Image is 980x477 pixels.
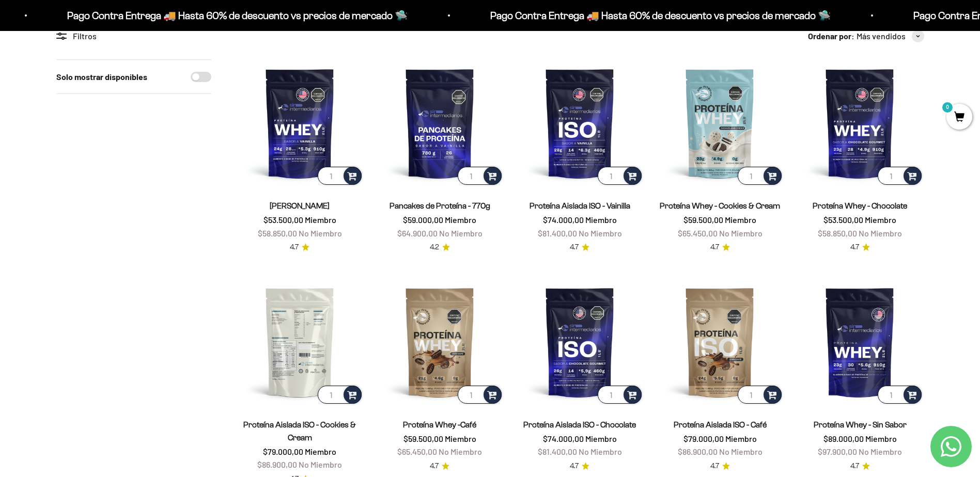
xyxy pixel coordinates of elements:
[56,70,147,84] label: Solo mostrar disponibles
[719,228,763,238] span: No Miembro
[678,447,718,456] span: $86.900,00
[390,201,490,210] a: Pancakes de Proteína - 770g
[823,434,864,443] span: $89.000,00
[865,215,896,225] span: Miembro
[865,434,897,443] span: Miembro
[570,242,579,253] span: 4.7
[719,447,763,456] span: No Miembro
[710,460,719,472] span: 4.7
[263,447,303,456] span: $79.000,00
[859,447,902,456] span: No Miembro
[570,460,579,472] span: 4.7
[258,228,297,238] span: $58.850,00
[850,242,859,253] span: 4.7
[530,201,630,210] a: Proteína Aislada ISO - Vainilla
[857,29,906,43] span: Más vendidos
[859,228,902,238] span: No Miembro
[430,460,439,472] span: 4.7
[710,242,730,253] a: 4.74.7 de 5.0 estrellas
[243,420,356,442] a: Proteína Aislada ISO - Cookies & Cream
[946,112,972,123] a: 0
[56,29,211,43] div: Filtros
[660,201,780,210] a: Proteína Whey - Cookies & Cream
[523,420,636,429] a: Proteína Aislada ISO - Chocolate
[823,215,863,225] span: $53.500,00
[403,434,443,443] span: $59.500,00
[270,201,330,210] a: [PERSON_NAME]
[678,228,718,238] span: $65.450,00
[725,215,756,225] span: Miembro
[818,228,857,238] span: $58.850,00
[818,447,857,456] span: $97.900,00
[570,242,589,253] a: 4.74.7 de 5.0 estrellas
[808,29,854,43] span: Ordenar por:
[850,242,870,253] a: 4.74.7 de 5.0 estrellas
[710,242,719,253] span: 4.7
[403,215,443,225] span: $59.000,00
[941,101,954,114] mark: 0
[257,459,297,469] span: $86.900,00
[725,434,757,443] span: Miembro
[538,228,577,238] span: $81.400,00
[710,460,730,472] a: 4.74.7 de 5.0 estrellas
[305,447,336,456] span: Miembro
[397,447,437,456] span: $65.450,00
[430,460,449,472] a: 4.74.7 de 5.0 estrellas
[850,460,859,472] span: 4.7
[857,29,924,43] button: Más vendidos
[814,420,907,429] a: Proteína Whey - Sin Sabor
[263,215,303,225] span: $53.500,00
[439,447,482,456] span: No Miembro
[674,420,767,429] a: Proteína Aislada ISO - Café
[397,228,438,238] span: $64.900,00
[850,460,870,472] a: 4.74.7 de 5.0 estrellas
[445,434,476,443] span: Miembro
[19,7,360,24] p: Pago Contra Entrega 🚚 Hasta 60% de descuento vs precios de mercado 🛸
[543,215,584,225] span: $74.000,00
[299,459,342,469] span: No Miembro
[305,215,336,225] span: Miembro
[570,460,589,472] a: 4.74.7 de 5.0 estrellas
[290,242,299,253] span: 4.7
[445,215,476,225] span: Miembro
[813,201,907,210] a: Proteína Whey - Chocolate
[403,420,476,429] a: Proteína Whey -Café
[442,7,783,24] p: Pago Contra Entrega 🚚 Hasta 60% de descuento vs precios de mercado 🛸
[430,242,439,253] span: 4.2
[430,242,450,253] a: 4.24.2 de 5.0 estrellas
[579,228,622,238] span: No Miembro
[585,215,617,225] span: Miembro
[290,242,309,253] a: 4.74.7 de 5.0 estrellas
[299,228,342,238] span: No Miembro
[543,434,584,443] span: $74.000,00
[538,447,577,456] span: $81.400,00
[683,434,724,443] span: $79.000,00
[236,278,364,406] img: Proteína Aislada ISO - Cookies & Cream
[683,215,723,225] span: $59.500,00
[585,434,617,443] span: Miembro
[439,228,483,238] span: No Miembro
[579,447,622,456] span: No Miembro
